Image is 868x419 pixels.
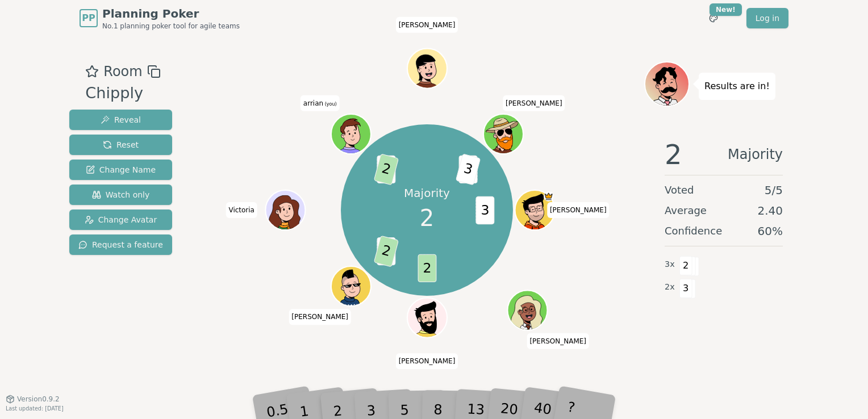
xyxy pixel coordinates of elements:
span: Last updated: [DATE] [6,405,64,412]
span: Voted [665,182,694,198]
span: Matthew is the host [543,191,553,202]
button: Change Avatar [69,209,172,230]
p: Majority [404,185,450,201]
div: Chipply [85,82,160,105]
span: 2 [665,141,682,168]
span: 2 [373,235,399,267]
button: Watch only [69,185,172,205]
span: Click to change your name [289,309,351,325]
span: Request a feature [78,239,163,250]
span: Change Name [86,164,156,175]
span: 2 [418,254,436,282]
button: Add as favourite [85,61,99,82]
a: PPPlanning PokerNo.1 planning poker tool for agile teams [80,6,240,31]
span: Click to change your name [547,202,610,218]
button: Version0.9.2 [6,395,60,404]
a: Log in [746,8,788,28]
span: Click to change your name [226,202,257,218]
button: New! [703,8,724,28]
span: 3 [475,196,494,224]
span: 2 x [665,281,675,294]
p: Results are in! [704,78,770,94]
span: 3 [455,153,481,185]
span: Confidence [665,223,722,239]
span: 2 [373,153,399,185]
span: Reveal [101,114,141,125]
button: Reset [69,135,172,155]
span: Version 0.9.2 [17,395,60,404]
span: (you) [323,102,337,107]
span: 3 [679,279,692,298]
span: 60 % [758,223,783,239]
button: Click to change your avatar [332,115,370,153]
span: 2 [420,201,434,235]
span: Click to change your name [503,95,565,111]
span: Click to change your name [396,17,458,33]
span: Reset [103,139,139,150]
span: Room [103,61,142,82]
span: Planning Poker [102,6,240,22]
span: 3 x [665,258,675,271]
span: No.1 planning poker tool for agile teams [102,22,240,31]
button: Reveal [69,110,172,130]
button: Request a feature [69,234,172,255]
span: Average [665,203,707,219]
span: 2.40 [757,203,783,219]
span: Click to change your name [301,95,340,111]
span: Watch only [92,189,150,200]
span: Click to change your name [396,354,458,370]
span: 2 [679,256,692,275]
span: Change Avatar [85,214,157,225]
span: Click to change your name [527,333,589,349]
span: PP [82,11,95,25]
span: 5 / 5 [765,182,783,198]
span: Majority [728,141,783,168]
button: Change Name [69,160,172,180]
div: New! [710,3,742,16]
